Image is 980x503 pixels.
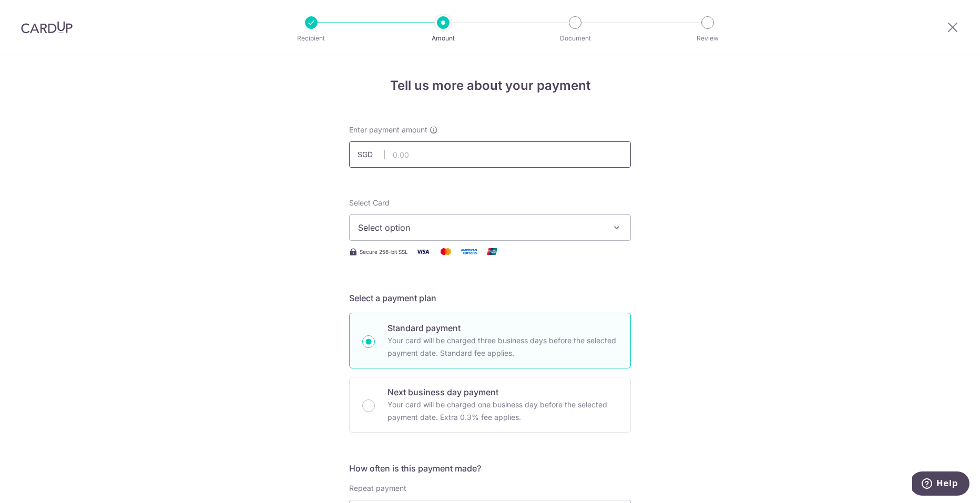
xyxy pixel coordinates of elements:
img: Visa [412,245,433,258]
p: Next business day payment [387,386,618,398]
p: Review [669,33,747,44]
input: 0.00 [349,141,631,168]
iframe: Opens a widget where you can find more information [912,471,969,498]
span: Secure 256-bit SSL [360,248,408,256]
h5: Select a payment plan [349,292,631,304]
img: American Express [458,245,479,258]
p: Amount [404,33,482,44]
img: Union Pay [482,245,503,258]
label: Repeat payment [349,483,406,494]
p: Standard payment [387,322,618,334]
p: Your card will be charged three business days before the selected payment date. Standard fee appl... [387,334,618,360]
span: SGD [358,149,385,160]
img: CardUp [21,21,73,34]
span: translation missing: en.payables.payment_networks.credit_card.summary.labels.select_card [349,198,390,207]
span: Select option [358,221,603,234]
p: Your card will be charged one business day before the selected payment date. Extra 0.3% fee applies. [387,398,618,424]
p: Document [536,33,614,44]
button: Select option [349,214,631,241]
h5: How often is this payment made? [349,462,631,475]
span: Enter payment amount [349,125,427,135]
h4: Tell us more about your payment [349,76,631,95]
img: Mastercard [435,245,456,258]
p: Recipient [272,33,350,44]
